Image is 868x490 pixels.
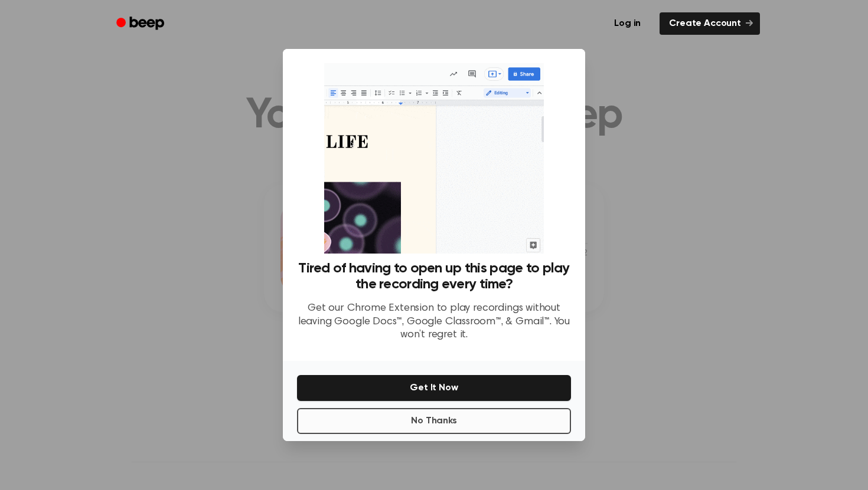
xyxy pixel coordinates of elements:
[297,408,571,434] button: No Thanks
[660,12,760,35] a: Create Account
[297,302,571,342] p: Get our Chrome Extension to play recordings without leaving Google Docs™, Google Classroom™, & Gm...
[108,12,175,35] a: Beep
[324,63,543,254] img: Beep extension in action
[602,10,652,37] a: Log in
[297,375,571,401] button: Get It Now
[297,261,571,292] h3: Tired of having to open up this page to play the recording every time?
